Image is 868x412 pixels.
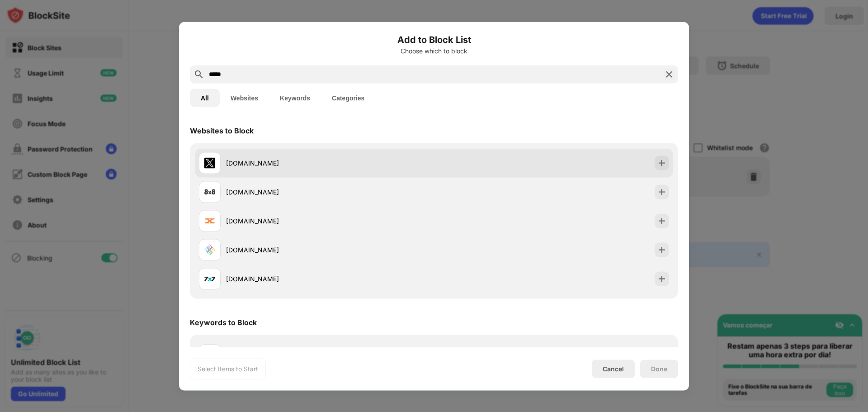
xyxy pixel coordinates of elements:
div: [DOMAIN_NAME] [226,245,434,255]
button: Websites [220,89,269,107]
div: Cancel [603,365,624,373]
div: Keywords to Block [190,317,257,327]
div: Choose which to block [190,47,678,54]
div: Select Items to Start [198,364,258,373]
img: favicons [204,157,215,168]
div: [DOMAIN_NAME] [226,187,434,197]
div: [DOMAIN_NAME] [226,216,434,226]
img: favicons [204,244,215,255]
img: search-close [664,69,675,80]
img: favicons [204,186,215,197]
div: Websites to Block [190,126,254,135]
button: Keywords [269,89,321,107]
h6: Add to Block List [190,33,678,46]
button: Categories [321,89,375,107]
button: All [190,89,220,107]
div: [DOMAIN_NAME] [226,274,434,284]
img: favicons [204,273,215,284]
div: [DOMAIN_NAME] [226,158,434,168]
div: Done [651,365,667,372]
img: search.svg [193,69,204,80]
img: favicons [204,215,215,226]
